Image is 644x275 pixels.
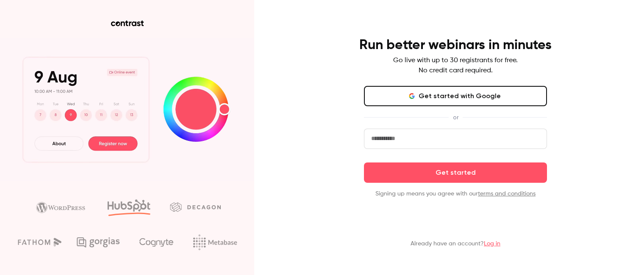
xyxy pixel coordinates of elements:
h4: Run better webinars in minutes [359,37,552,54]
button: Get started with Google [364,86,547,106]
p: Already have an account? [411,239,500,248]
a: terms and conditions [478,191,536,197]
span: or [449,113,463,122]
a: Log in [484,241,500,247]
p: Signing up means you agree with our [364,190,547,198]
p: Go live with up to 30 registrants for free. No credit card required. [393,55,518,76]
img: decagon [170,202,221,212]
button: Get started [364,162,547,183]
